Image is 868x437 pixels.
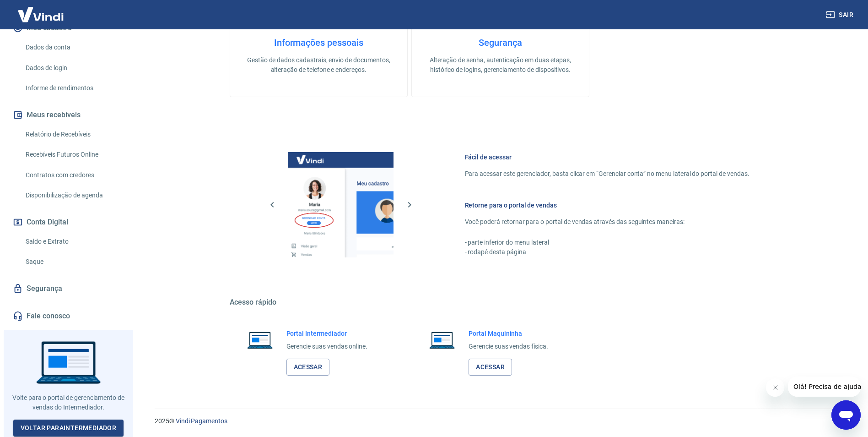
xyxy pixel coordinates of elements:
[22,186,126,205] a: Disponibilização de agenda
[465,201,749,210] h6: Retorne para o portal de vendas
[22,125,126,144] a: Relatório de Recebíveis
[11,0,70,28] img: Vindi
[465,247,749,257] p: - rodapé desta página
[13,420,124,437] a: Voltar paraIntermediador
[11,279,126,299] a: Segurança
[286,342,368,351] p: Gerencie suas vendas online.
[469,329,548,338] h6: Portal Maquininha
[831,400,861,430] iframe: Botão para abrir a janela de mensagens
[469,359,512,376] a: Acessar
[286,329,368,338] h6: Portal Intermediador
[465,217,749,227] p: Você poderá retornar para o portal de vendas através das seguintes maneiras:
[465,169,749,179] p: Para acessar este gerenciador, basta clicar em “Gerenciar conta” no menu lateral do portal de ven...
[288,152,394,257] img: Imagem da dashboard mostrando o botão de gerenciar conta na sidebar no lado esquerdo
[176,417,227,425] a: Vindi Pagamentos
[22,232,126,251] a: Saldo e Extrato
[465,153,749,162] h6: Fácil de acessar
[426,55,574,75] p: Alteração de senha, autenticação em duas etapas, histórico de logins, gerenciamento de dispositivos.
[241,329,279,351] img: Imagem de um notebook aberto
[22,252,126,271] a: Saque
[465,238,749,247] p: - parte inferior do menu lateral
[155,416,846,426] p: 2025 ©
[788,377,861,397] iframe: Mensagem da empresa
[469,342,548,351] p: Gerencie suas vendas física.
[11,212,126,232] button: Conta Digital
[11,306,126,326] a: Fale conosco
[5,6,77,14] span: Olá! Precisa de ajuda?
[22,145,126,164] a: Recebíveis Futuros Online
[11,105,126,125] button: Meus recebíveis
[245,55,393,75] p: Gestão de dados cadastrais, envio de documentos, alteração de telefone e endereços.
[824,6,857,23] button: Sair
[230,298,771,307] h5: Acesso rápido
[245,37,393,48] h4: Informações pessoais
[286,359,330,376] a: Acessar
[426,37,574,48] h4: Segurança
[22,38,126,57] a: Dados da conta
[22,166,126,185] a: Contratos com credores
[22,79,126,98] a: Informe de rendimentos
[423,329,461,351] img: Imagem de um notebook aberto
[766,378,784,397] iframe: Fechar mensagem
[22,59,126,77] a: Dados de login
